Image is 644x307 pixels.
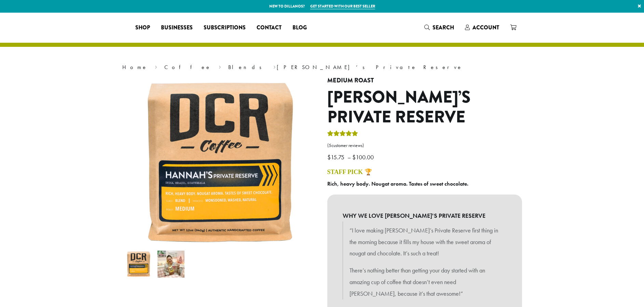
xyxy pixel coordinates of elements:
a: STAFF PICK 🏆 [327,169,372,175]
span: Blog [292,24,307,32]
span: › [219,61,221,71]
a: Get started with our best seller [310,3,375,9]
bdi: 100.00 [352,153,375,161]
span: $ [327,153,331,161]
span: › [155,61,157,71]
h1: [PERSON_NAME]’s Private Reserve [327,88,522,127]
span: Search [433,24,454,31]
span: Contact [257,24,282,32]
a: Home [122,64,148,71]
img: Hannah's Private Reserve [125,251,152,278]
span: Shop [135,24,150,32]
p: “I love making [PERSON_NAME]’s Private Reserve first thing in the morning because it fills my hou... [350,225,500,259]
img: Hannah's Private Reserve [134,77,305,248]
span: Businesses [161,24,193,32]
div: Rated 5.00 out of 5 [327,130,358,140]
span: Account [472,24,499,31]
span: Subscriptions [204,24,246,32]
h4: Medium Roast [327,77,522,84]
b: WHY WE LOVE [PERSON_NAME]'S PRIVATE RESERVE [343,210,507,222]
a: Shop [130,22,155,33]
p: There’s nothing better than getting your day started with an amazing cup of coffee that doesn’t e... [350,265,500,299]
span: $ [352,153,356,161]
nav: Breadcrumb [122,63,522,71]
bdi: 15.75 [327,153,346,161]
span: 5 [329,143,331,148]
b: Rich, heavy body. Nougat aroma. Tastes of sweet chocolate. [327,180,468,187]
a: Coffee [164,64,211,71]
span: – [347,153,351,161]
a: Search [419,22,460,33]
a: (5customer reviews) [327,142,522,149]
img: Hannah's Private Reserve - Image 2 [157,251,184,278]
a: Blends [228,64,266,71]
span: › [273,61,276,71]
